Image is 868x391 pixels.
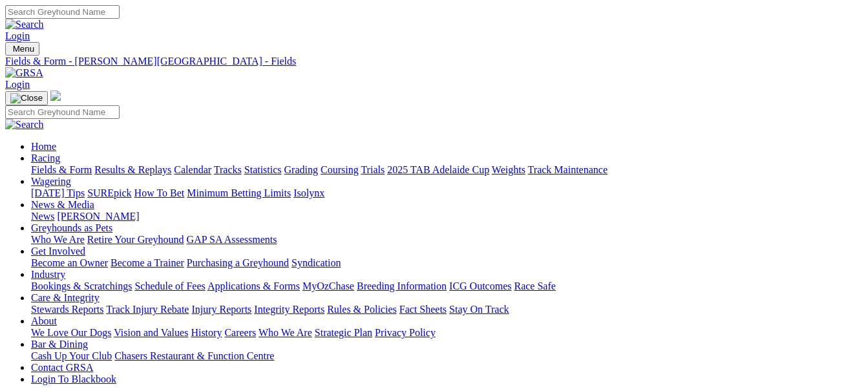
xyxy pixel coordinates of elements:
a: Login To Blackbook [31,374,116,385]
div: Racing [31,164,863,176]
a: GAP SA Assessments [187,234,277,245]
a: History [191,327,222,338]
a: Greyhounds as Pets [31,222,112,233]
a: ICG Outcomes [449,280,511,291]
a: Track Maintenance [528,164,608,175]
a: SUREpick [87,187,131,198]
a: Login [5,30,30,41]
a: Become a Trainer [111,257,184,268]
a: Industry [31,269,65,280]
a: Isolynx [293,187,324,198]
a: Fields & Form [31,164,92,175]
a: Become an Owner [31,257,108,268]
img: GRSA [5,67,43,79]
a: Bookings & Scratchings [31,280,132,291]
a: Stay On Track [449,304,509,315]
a: Strategic Plan [315,327,372,338]
div: Bar & Dining [31,350,863,362]
a: Syndication [291,257,341,268]
a: About [31,315,57,326]
a: Care & Integrity [31,292,100,303]
div: Industry [31,280,863,292]
a: Who We Are [259,327,312,338]
a: Schedule of Fees [134,280,205,291]
a: Racing [31,153,60,164]
button: Toggle navigation [5,42,39,56]
a: Retire Your Greyhound [87,234,184,245]
a: MyOzChase [302,280,354,291]
a: Injury Reports [191,304,251,315]
a: Fact Sheets [399,304,447,315]
img: Search [5,19,44,30]
a: Fields & Form - [PERSON_NAME][GEOGRAPHIC_DATA] - Fields [5,56,863,67]
div: Care & Integrity [31,304,863,315]
a: Race Safe [514,280,555,291]
div: Wagering [31,187,863,199]
a: Minimum Betting Limits [187,187,291,198]
img: logo-grsa-white.png [50,90,61,101]
a: Coursing [321,164,359,175]
a: Vision and Values [114,327,188,338]
div: About [31,327,863,339]
a: Results & Replays [94,164,171,175]
a: News [31,211,54,222]
a: Track Injury Rebate [106,304,189,315]
a: Careers [224,327,256,338]
div: Greyhounds as Pets [31,234,863,246]
span: Menu [13,44,34,54]
a: Calendar [174,164,211,175]
a: Applications & Forms [207,280,300,291]
a: Chasers Restaurant & Function Centre [114,350,274,361]
a: Who We Are [31,234,85,245]
a: Home [31,141,56,152]
a: Breeding Information [357,280,447,291]
a: Contact GRSA [31,362,93,373]
a: How To Bet [134,187,185,198]
a: 2025 TAB Adelaide Cup [387,164,489,175]
a: We Love Our Dogs [31,327,111,338]
a: Rules & Policies [327,304,397,315]
a: Bar & Dining [31,339,88,350]
a: [DATE] Tips [31,187,85,198]
a: Weights [492,164,525,175]
a: Get Involved [31,246,85,257]
a: Grading [284,164,318,175]
a: Cash Up Your Club [31,350,112,361]
a: News & Media [31,199,94,210]
a: Statistics [244,164,282,175]
a: Integrity Reports [254,304,324,315]
img: Close [10,93,43,103]
a: [PERSON_NAME] [57,211,139,222]
div: News & Media [31,211,863,222]
a: Tracks [214,164,242,175]
a: Trials [361,164,385,175]
a: Stewards Reports [31,304,103,315]
a: Purchasing a Greyhound [187,257,289,268]
a: Wagering [31,176,71,187]
a: Login [5,79,30,90]
input: Search [5,105,120,119]
img: Search [5,119,44,131]
a: Privacy Policy [375,327,436,338]
input: Search [5,5,120,19]
button: Toggle navigation [5,91,48,105]
div: Get Involved [31,257,863,269]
